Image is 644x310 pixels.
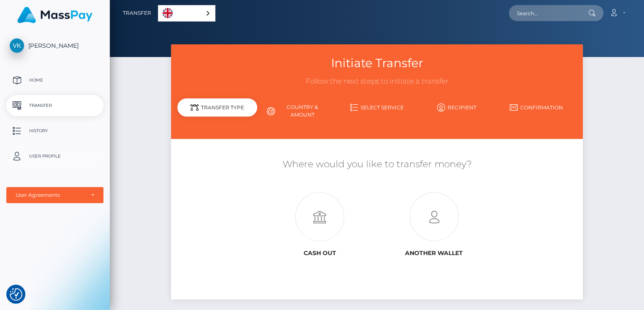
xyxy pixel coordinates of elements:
[177,76,576,87] h3: Follow the next steps to initiate a transfer
[10,125,100,137] p: History
[158,5,215,21] a: English
[17,7,92,23] img: MassPay
[123,4,151,22] a: Transfer
[6,120,103,141] a: History
[10,288,22,301] button: Consent Preferences
[6,70,103,91] a: Home
[6,187,103,203] button: User Agreements
[383,250,485,257] h6: Another wallet
[6,146,103,167] a: User Profile
[10,74,100,87] p: Home
[177,158,576,171] h5: Where would you like to transfer money?
[10,150,100,163] p: User Profile
[177,98,257,117] div: Transfer Type
[6,42,103,49] span: [PERSON_NAME]
[417,100,497,115] a: Recipient
[158,5,215,22] aside: Language selected: English
[269,250,371,257] h6: Cash out
[158,5,215,22] div: Language
[16,192,85,199] div: User Agreements
[10,288,22,301] img: Revisit consent button
[177,55,576,71] h3: Initiate Transfer
[10,99,100,112] p: Transfer
[257,100,337,122] a: Country & Amount
[509,5,588,21] input: Search...
[497,100,576,115] a: Confirmation
[337,100,417,115] a: Select Service
[6,95,103,116] a: Transfer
